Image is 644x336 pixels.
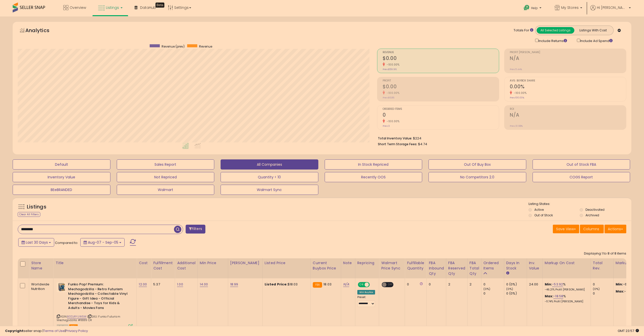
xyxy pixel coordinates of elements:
[155,3,164,8] div: Tooltip anchor
[357,260,377,266] div: Repricing
[5,328,24,333] strong: Copyright
[80,238,125,247] button: Aug-07 - Sep-05
[383,51,499,54] span: Revenue
[553,294,563,299] a: -18.58
[545,260,589,266] div: Markup on Cost
[533,159,630,170] button: Out of Stock FBA
[57,314,120,322] span: | SKU: Funko Futurism Mechagodzilla #1889 CR
[383,124,390,128] small: Prev: 3
[523,5,530,11] i: Get Help
[545,300,587,303] p: -11.74% Profit [PERSON_NAME]
[13,185,110,195] button: BEeBRANDED
[26,240,48,245] span: Last 30 Days
[221,185,318,195] button: Walmart Sync
[573,38,621,44] div: Include Ad Spend
[593,282,613,287] div: 0
[325,172,422,182] button: Recently OOS
[586,207,604,212] label: Deactivated
[533,172,630,182] button: COGS Report
[429,282,442,287] div: 0
[604,225,626,233] button: Actions
[383,112,499,119] h2: 0
[506,291,527,296] div: 0 (0%)
[383,68,397,71] small: Prev: $59.96
[418,142,427,146] span: $4.74
[383,96,394,99] small: Prev: $6.86
[117,172,214,182] button: Not Repriced
[593,260,611,271] div: Total Rev.
[534,207,544,212] label: Active
[574,27,612,34] button: Listings With Cost
[343,282,349,287] a: N/A
[510,96,524,99] small: Prev: 100.00%
[506,260,525,271] div: Days In Stock
[510,112,626,119] h2: N/A
[529,202,631,206] p: Listing States:
[531,6,538,10] span: Help
[88,240,118,245] span: Aug-07 - Sep-05
[265,282,307,287] div: $18.03
[13,172,110,182] button: Inventory Value
[139,282,147,287] a: 12.00
[542,258,591,278] th: The percentage added to the cost of goods (COGS) that forms the calculator for Min & Max prices.
[13,159,110,170] button: Default
[313,260,339,271] div: Current Buybox Price
[57,282,67,292] img: 41bjPSKX81L._SL40_.jpg
[357,296,375,307] div: Preset:
[531,38,573,44] div: Include Returns
[584,251,626,256] div: Displaying 1 to 8 of 8 items
[186,225,205,234] button: Filters
[31,260,51,271] div: Store Name
[378,135,622,141] li: $224
[67,314,87,319] a: B0DJRYJW5W
[265,260,308,266] div: Listed Price
[537,27,574,34] button: All Selected Listings
[553,225,579,233] button: Save View
[586,213,599,217] label: Archived
[429,260,444,276] div: FBA inbound Qty
[383,55,499,62] h2: $0.00
[534,213,553,217] label: Out of Stock
[43,328,65,333] a: Terms of Use
[407,282,423,287] div: 0
[510,108,626,111] span: ROI
[593,291,613,296] div: 0
[378,136,412,140] b: Total Inventory Value:
[580,225,604,233] button: Columns
[378,142,417,146] b: Short Term Storage Fees:
[506,287,513,291] small: (0%)
[25,27,59,35] h5: Analytics
[616,282,623,287] strong: Min:
[200,260,226,266] div: Min Price
[68,282,130,311] b: Funko Pop! Premium: Mechagodzilla - Retro Futurism Mechagodzilla - Collectable Vinyl Figure - Gif...
[343,260,353,266] div: Note
[117,159,214,170] button: Sales Report
[200,282,208,287] a: 14.00
[510,79,626,82] span: Avg. Buybox Share
[18,238,54,247] button: Last 30 Days
[510,68,522,71] small: Prev: 11.44%
[545,282,552,287] b: Min:
[510,124,523,128] small: Prev: 31.98%
[221,172,318,182] button: Quantity < 10
[385,119,399,123] small: -100.00%
[153,260,173,271] div: Fulfillment Cost
[177,260,196,271] div: Additional Cost
[358,283,365,287] span: ON
[199,44,212,49] span: Revenue
[177,282,183,287] a: 1.00
[230,260,260,266] div: [PERSON_NAME]
[590,5,631,16] a: Hi [PERSON_NAME]
[561,5,579,10] span: My Stores
[221,159,318,170] button: All Companies
[514,28,533,33] div: Totals For
[407,260,424,271] div: Fulfillable Quantity
[510,84,626,91] h2: 0.00%
[385,91,399,95] small: -100.00%
[381,260,403,271] div: Walmart Price Sync
[448,260,465,276] div: FBA Reserved Qty
[510,55,626,62] h2: N/A
[520,1,547,16] a: Help
[616,289,625,294] strong: Max:
[66,328,88,333] a: Privacy Policy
